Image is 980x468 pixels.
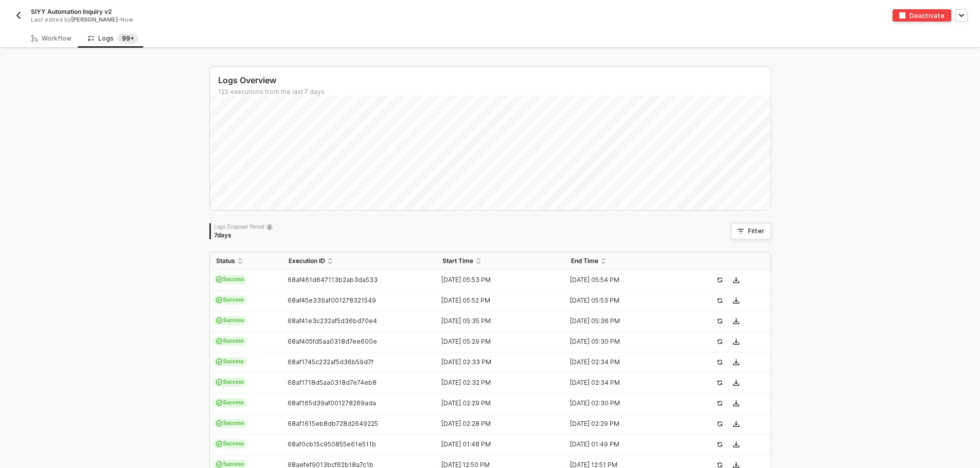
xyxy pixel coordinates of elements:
span: icon-success-page [717,421,723,427]
span: icon-success-page [717,400,723,406]
div: [DATE] 02:32 PM [436,379,557,387]
span: icon-success-page [717,441,723,447]
div: [DATE] 02:29 PM [565,420,685,428]
div: Logs Disposal Period [214,223,273,230]
span: icon-download [733,400,739,406]
span: icon-download [733,462,739,468]
div: [DATE] 02:34 PM [565,379,685,387]
span: icon-cards [216,379,222,385]
th: Execution ID [282,252,437,270]
span: Success [213,378,247,387]
span: icon-download [733,277,739,283]
span: Success [213,295,247,305]
span: Success [213,398,247,407]
span: 68af1718d5aa0318d7e74eb8 [288,379,377,386]
span: Status [216,257,235,265]
span: icon-success-page [717,277,723,283]
span: icon-download [733,421,739,427]
button: back [12,9,25,22]
div: [DATE] 02:29 PM [436,399,557,407]
span: Success [213,439,247,448]
div: [DATE] 02:33 PM [436,358,557,366]
div: [DATE] 05:29 PM [436,338,557,346]
div: [DATE] 05:53 PM [436,276,557,284]
span: icon-cards [216,297,222,303]
span: icon-cards [216,317,222,324]
div: 122 executions from the last 7 days [218,88,771,96]
span: 68af1745c232af5d36b59d7f [288,358,373,366]
span: icon-download [733,318,739,324]
span: Success [213,357,247,366]
span: icon-success-page [717,462,723,468]
span: icon-download [733,380,739,386]
span: icon-cards [216,359,222,365]
span: icon-success-page [717,339,723,345]
span: Success [213,419,247,428]
img: back [14,11,23,20]
div: [DATE] 05:54 PM [565,276,685,284]
span: 68af1615eb8db728d2649225 [288,420,378,427]
span: 68af405fd5aa0318d7ee600e [288,338,377,345]
span: 68af41e3c232af5d36bd70e4 [288,317,377,325]
div: Logs Overview [218,75,771,86]
th: End Time [565,252,693,270]
span: End Time [571,257,598,265]
div: [DATE] 05:36 PM [565,317,685,325]
span: 68af45e339af001278321549 [288,296,376,304]
span: icon-success-page [717,380,723,386]
span: icon-download [733,441,739,447]
span: icon-cards [216,420,222,426]
div: Filter [748,227,764,235]
div: [DATE] 02:30 PM [565,399,685,407]
div: Logs [88,33,138,44]
span: 68af165d39af001278269ada [288,399,376,407]
span: 68af461d647113b2ab3da533 [288,276,378,284]
div: Last edited by - Now [31,16,467,24]
span: SIYY Automation Inquiry v2 [31,7,112,16]
span: icon-success-page [717,318,723,324]
span: icon-cards [216,338,222,344]
span: Success [213,275,247,284]
div: [DATE] 02:34 PM [565,358,685,366]
span: Start Time [442,257,473,265]
th: Status [210,252,282,270]
span: 68af0cb15c950855e61e511b [288,440,376,448]
sup: 122 [118,33,138,44]
div: [DATE] 05:53 PM [565,296,685,305]
div: [DATE] 01:48 PM [436,440,557,448]
div: Deactivate [910,11,945,20]
span: icon-cards [216,276,222,283]
span: icon-cards [216,400,222,406]
button: deactivateDeactivate [893,9,951,22]
div: [DATE] 05:52 PM [436,296,557,305]
span: icon-cards [216,441,222,447]
span: [PERSON_NAME] [71,16,118,23]
span: icon-download [733,339,739,345]
span: Execution ID [289,257,325,265]
span: Success [213,316,247,325]
span: icon-download [733,359,739,365]
span: icon-success-page [717,359,723,365]
div: 7 days [214,231,273,239]
span: Success [213,336,247,346]
div: [DATE] 01:49 PM [565,440,685,448]
div: [DATE] 05:35 PM [436,317,557,325]
div: Workflow [31,34,72,43]
div: [DATE] 02:28 PM [436,420,557,428]
img: deactivate [899,12,905,18]
button: Filter [731,223,771,239]
span: icon-success-page [717,297,723,304]
div: [DATE] 05:30 PM [565,338,685,346]
th: Start Time [436,252,565,270]
span: icon-download [733,297,739,304]
span: icon-cards [216,461,222,467]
